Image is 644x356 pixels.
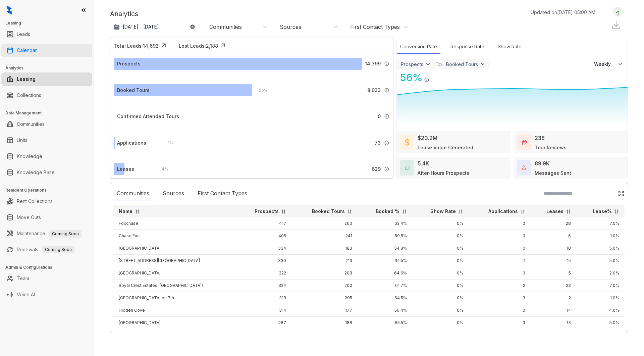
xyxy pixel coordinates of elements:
[5,20,94,26] h3: Leasing
[236,267,291,279] td: 322
[358,217,412,230] td: 62.4%
[236,279,291,292] td: 324
[155,165,168,173] div: 4 %
[114,42,159,49] div: Total Leads: 14,692
[358,329,412,342] td: 58.8%
[531,317,576,329] td: 13
[535,159,550,167] div: 89.9K
[405,165,410,170] img: AfterHoursConversations
[194,186,251,201] div: First Contact Types
[17,28,30,41] a: Leads
[119,208,132,215] p: Name
[1,117,92,131] li: Communities
[424,77,429,83] img: Info
[494,40,525,54] div: Show Rate
[281,209,286,214] img: sorting
[531,329,576,342] td: 4
[113,217,236,230] td: Foxchase
[576,255,625,267] td: 5.0%
[113,242,236,255] td: [GEOGRAPHIC_DATA]
[236,317,291,329] td: 287
[611,20,621,30] img: Download
[613,8,623,15] img: UserAvatar
[1,89,92,102] li: Collections
[447,40,488,54] div: Response Rate
[291,230,358,242] td: 241
[418,159,429,167] div: 5.4K
[358,304,412,317] td: 56.4%
[402,209,407,214] img: sorting
[255,208,279,215] p: Prospects
[113,292,236,304] td: [GEOGRAPHIC_DATA] on 7th
[5,187,94,193] h3: Resident Operations
[372,165,381,173] span: 629
[17,150,42,163] a: Knowledge
[469,255,530,267] td: 1
[384,114,389,119] img: Info
[531,304,576,317] td: 14
[42,246,74,253] span: Coming Soon
[358,292,412,304] td: 64.5%
[291,317,358,329] td: 188
[117,87,150,94] div: Booked Tours
[312,208,345,215] p: Booked Tours
[209,23,242,31] div: Communities
[401,61,423,67] div: Prospects
[531,279,576,292] td: 23
[488,208,518,215] p: Applications
[17,117,45,131] a: Communities
[384,140,389,146] img: Info
[218,41,228,51] img: Click Icon
[1,44,92,57] li: Calendar
[179,42,218,49] div: Lost Leads: 2,188
[576,279,625,292] td: 7.0%
[113,279,236,292] td: Royal Crest Estates ([GEOGRAPHIC_DATA])
[117,60,141,67] div: Prospects
[397,40,440,54] div: Conversion Rate
[412,329,469,342] td: 0%
[291,279,358,292] td: 200
[1,288,92,301] li: Voice AI
[358,242,412,255] td: 54.8%
[376,208,399,215] p: Booked %
[358,317,412,329] td: 65.5%
[49,230,82,238] span: Coming Soon
[113,329,236,342] td: [GEOGRAPHIC_DATA]
[17,44,37,57] a: Calendar
[1,28,92,41] li: Leads
[358,230,412,242] td: 59.5%
[252,87,268,94] div: 56 %
[469,304,530,317] td: 0
[17,134,28,147] a: Units
[535,134,545,142] div: 238
[1,150,92,163] li: Knowledge
[535,144,567,151] div: Tour Reviews
[576,317,625,329] td: 5.0%
[531,9,595,16] p: Updated on [DATE] 05:00 AM
[113,186,153,201] div: Communities
[236,329,291,342] td: 291
[531,217,576,230] td: 28
[430,208,456,215] p: Show Rate
[418,144,473,151] div: Lease Value Generated
[1,227,92,240] li: Maintenance
[159,41,169,51] img: Click Icon
[123,23,159,30] p: [DATE] - [DATE]
[412,292,469,304] td: 0%
[469,242,530,255] td: 0
[17,288,35,301] a: Voice AI
[291,304,358,317] td: 177
[418,134,437,142] div: $20.2M
[531,230,576,242] td: 6
[367,87,381,94] span: 8,033
[236,304,291,317] td: 314
[358,255,412,267] td: 64.5%
[110,21,201,33] button: [DATE] - [DATE]
[17,211,41,224] a: Move Outs
[546,208,563,215] p: Leases
[365,60,381,67] span: 14,399
[522,165,527,170] img: TotalFum
[7,5,12,15] img: logo
[412,304,469,317] td: 0%
[236,242,291,255] td: 334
